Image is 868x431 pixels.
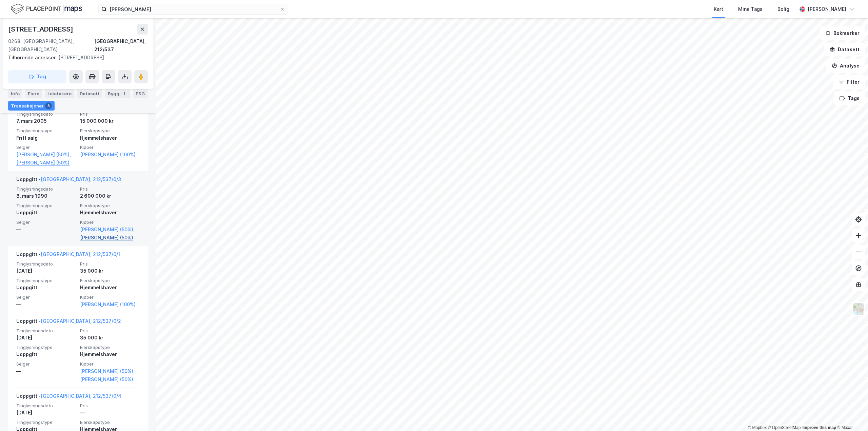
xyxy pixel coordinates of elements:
div: 8. mars 1990 [16,192,76,200]
div: 0268, [GEOGRAPHIC_DATA], [GEOGRAPHIC_DATA] [8,37,94,54]
span: Tinglysningsdato [16,328,76,334]
div: — [16,300,76,309]
div: [DATE] [16,409,76,417]
div: 8 [45,102,52,109]
div: 1 [121,90,127,97]
span: Selger [16,361,76,367]
div: — [16,226,76,234]
div: Uoppgitt - [16,392,121,403]
span: Eierskapstype [80,203,140,209]
div: Eiere [25,89,42,98]
span: Selger [16,144,76,150]
div: Datasett [77,89,102,98]
a: [PERSON_NAME] (50%) [80,375,140,384]
span: Tinglysningstype [16,203,76,209]
button: Tags [834,92,865,105]
div: [PERSON_NAME] [808,5,846,13]
div: 35 000 kr [80,267,140,275]
img: logo.f888ab2527a4732fd821a326f86c7f29.svg [11,3,82,15]
a: [GEOGRAPHIC_DATA], 212/537/0/2 [41,318,121,324]
a: [PERSON_NAME] (50%), [16,151,76,159]
div: 15 000 000 kr [80,117,140,125]
span: Selger [16,219,76,225]
div: [STREET_ADDRESS] [8,54,142,62]
span: Tinglysningstype [16,128,76,134]
div: ESG [133,89,147,98]
span: Eierskapstype [80,345,140,350]
div: Info [8,89,22,98]
button: Tag [8,70,66,83]
a: OpenStreetMap [768,425,801,430]
div: Uoppgitt [16,350,76,358]
div: Fritt salg [16,134,76,142]
span: Tinglysningstype [16,345,76,350]
div: Uoppgitt - [16,250,120,261]
a: Improve this map [803,425,836,430]
div: [DATE] [16,334,76,342]
span: Pris [80,403,140,409]
span: Pris [80,111,140,117]
div: Kart [714,5,723,13]
span: Kjøper [80,144,140,150]
span: Pris [80,186,140,192]
span: Tilhørende adresser: [8,55,58,60]
span: Tinglysningsdato [16,403,76,409]
iframe: Chat Widget [834,398,868,431]
button: Datasett [824,43,865,56]
a: [PERSON_NAME] (100%) [80,300,140,309]
span: Kjøper [80,361,140,367]
a: [GEOGRAPHIC_DATA], 212/537/0/1 [41,251,120,257]
a: [GEOGRAPHIC_DATA], 212/537/0/3 [41,176,121,182]
div: — [80,409,140,417]
div: 7. mars 2005 [16,117,76,125]
a: [PERSON_NAME] (50%) [80,234,140,242]
span: Tinglysningsdato [16,261,76,267]
span: Eierskapstype [80,278,140,283]
span: Eierskapstype [80,128,140,134]
span: Pris [80,261,140,267]
div: [DATE] [16,267,76,275]
span: Eierskapstype [80,419,140,425]
div: Hjemmelshaver [80,209,140,217]
input: Søk på adresse, matrikkel, gårdeiere, leietakere eller personer [107,4,280,14]
a: [PERSON_NAME] (50%) [16,159,76,167]
span: Selger [16,294,76,300]
div: Bolig [777,5,789,13]
a: [PERSON_NAME] (50%), [80,226,140,234]
span: Kjøper [80,219,140,225]
div: 35 000 kr [80,334,140,342]
div: Uoppgitt [16,209,76,217]
span: Tinglysningsdato [16,186,76,192]
div: 2 600 000 kr [80,192,140,200]
div: Bygg [105,89,130,98]
button: Filter [833,75,865,89]
div: [GEOGRAPHIC_DATA], 212/537 [94,37,148,54]
img: Z [852,302,865,315]
span: Tinglysningsdato [16,111,76,117]
a: [GEOGRAPHIC_DATA], 212/537/0/4 [41,393,121,399]
div: Mine Tags [738,5,763,13]
a: Mapbox [748,425,767,430]
div: [STREET_ADDRESS] [8,24,75,35]
div: Hjemmelshaver [80,283,140,292]
span: Tinglysningstype [16,419,76,425]
div: Leietakere [45,89,74,98]
div: Uoppgitt - [16,175,121,186]
div: — [16,367,76,375]
a: [PERSON_NAME] (50%), [80,367,140,375]
div: Transaksjoner [8,101,55,111]
a: [PERSON_NAME] (100%) [80,151,140,159]
div: Hjemmelshaver [80,134,140,142]
div: Uoppgitt [16,283,76,292]
span: Tinglysningstype [16,278,76,283]
span: Kjøper [80,294,140,300]
div: Uoppgitt - [16,317,121,328]
span: Pris [80,328,140,334]
div: Hjemmelshaver [80,350,140,358]
button: Analyse [826,59,865,73]
button: Bokmerker [820,26,865,40]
